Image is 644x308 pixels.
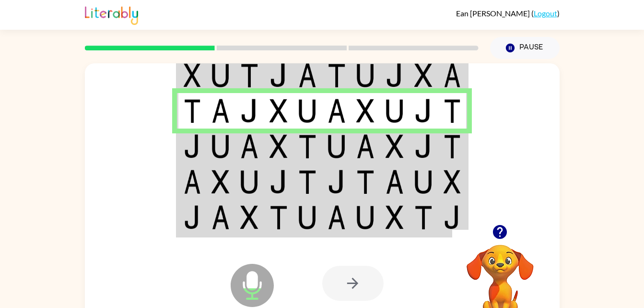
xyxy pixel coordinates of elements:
img: t [444,134,461,158]
img: x [269,99,288,123]
img: x [211,170,230,194]
img: u [414,170,433,194]
img: j [240,99,258,123]
img: j [444,205,461,229]
img: j [184,134,201,158]
img: Literably [85,4,138,25]
img: t [269,205,288,229]
img: u [356,205,375,229]
img: u [240,170,258,194]
img: u [211,134,230,158]
img: t [298,134,316,158]
img: t [240,63,258,87]
img: x [356,99,375,123]
img: x [414,63,433,87]
img: j [269,63,288,87]
img: u [386,99,404,123]
img: j [269,170,288,194]
img: x [184,63,201,87]
img: x [386,134,404,158]
img: a [211,205,230,229]
img: u [211,63,230,87]
img: t [356,170,375,194]
img: a [328,205,346,229]
img: a [386,170,404,194]
img: t [328,63,346,87]
img: x [444,170,461,194]
img: j [184,205,201,229]
img: j [328,170,346,194]
img: a [184,170,201,194]
img: a [444,63,461,87]
img: u [298,205,316,229]
img: j [414,99,433,123]
img: a [211,99,230,123]
img: u [298,99,316,123]
button: Pause [490,37,560,59]
img: x [240,205,258,229]
div: ( ) [456,9,560,18]
a: Logout [534,9,557,18]
img: j [386,63,404,87]
span: Ean [PERSON_NAME] [456,9,531,18]
img: u [356,63,375,87]
img: a [328,99,346,123]
img: a [298,63,316,87]
img: j [414,134,433,158]
img: t [184,99,201,123]
img: t [414,205,433,229]
img: x [386,205,404,229]
img: x [269,134,288,158]
img: a [356,134,375,158]
img: u [328,134,346,158]
img: t [298,170,316,194]
img: a [240,134,258,158]
img: t [444,99,461,123]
